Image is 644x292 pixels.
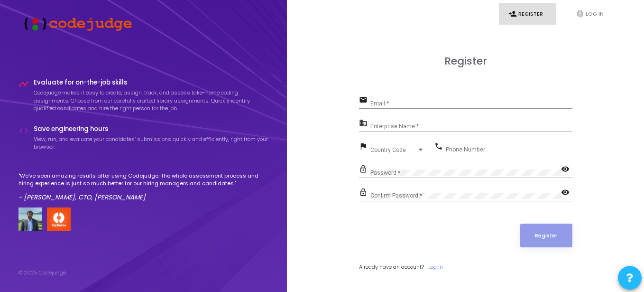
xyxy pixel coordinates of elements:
a: person_addRegister [499,3,556,25]
mat-icon: phone [434,141,446,153]
span: Country Code [370,147,417,153]
p: Codejudge makes it easy to create, assign, track, and assess take-home coding assignments. Choose... [34,89,269,113]
img: user image [18,207,42,231]
mat-icon: visibility [561,188,572,199]
i: fingerprint [576,9,584,18]
h4: Save engineering hours [34,125,269,133]
input: Email [370,100,572,107]
a: Log In [428,263,443,271]
i: timeline [18,79,29,89]
i: person_add [508,9,517,18]
h3: Register [359,55,572,67]
mat-icon: email [359,95,370,106]
input: Enterprise Name [370,123,572,130]
div: © 2025 Codejudge [18,269,66,277]
img: company-logo [47,207,71,231]
mat-icon: lock_outline [359,188,370,199]
a: fingerprintLog In [566,3,623,25]
mat-icon: lock_outline [359,164,370,176]
em: - [PERSON_NAME], CTO, [PERSON_NAME] [18,193,146,202]
span: Already have an account? [359,263,424,271]
mat-icon: visibility [561,164,572,176]
mat-icon: business [359,118,370,130]
button: Register [520,224,572,247]
p: View, run, and evaluate your candidates’ submissions quickly and efficiently, right from your bro... [34,135,269,151]
h4: Evaluate for on-the-job skills [34,79,269,86]
mat-icon: flag [359,141,370,153]
p: "We've seen amazing results after using Codejudge. The whole assessment process and hiring experi... [18,172,269,188]
input: Phone Number [446,146,572,153]
i: code [18,125,29,136]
